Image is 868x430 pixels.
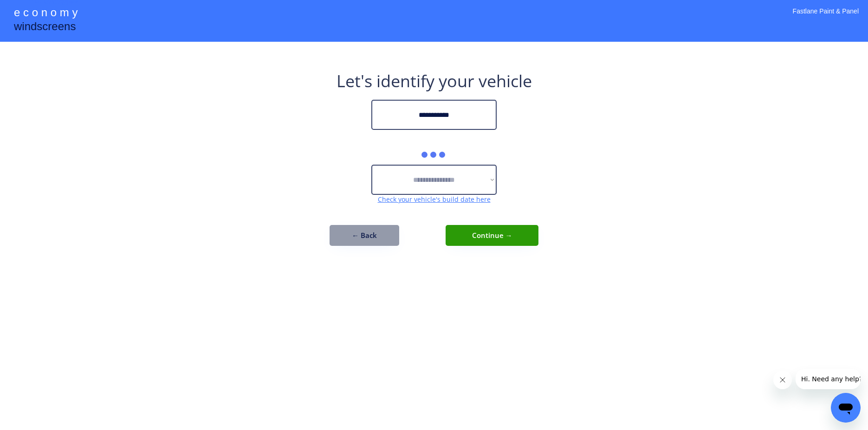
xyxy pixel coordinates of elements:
[773,371,792,389] iframe: Close message
[831,393,861,423] iframe: Button to launch messaging window
[796,369,861,389] iframe: Message from company
[337,70,532,93] div: Let's identify your vehicle
[793,7,859,28] div: Fastlane Paint & Panel
[14,19,76,37] div: windscreens
[14,5,78,22] div: e c o n o m y
[378,195,491,204] a: Check your vehicle's build date here
[330,225,399,246] button: ← Back
[6,6,67,14] span: Hi. Need any help?
[446,225,538,246] button: Continue →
